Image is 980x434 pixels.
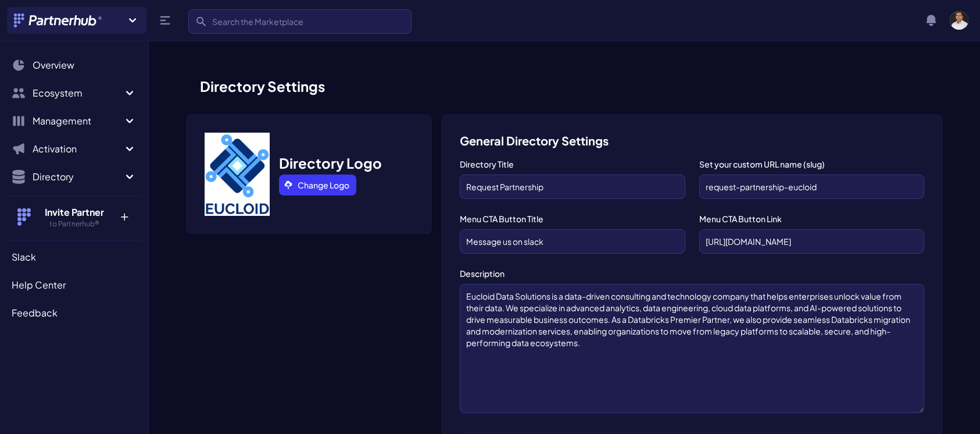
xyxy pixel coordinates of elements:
input: partnerhub-partners [699,175,924,199]
span: Ecosystem [33,86,123,100]
img: Jese picture [205,133,270,216]
label: Menu CTA Button Title [460,213,685,225]
input: Search the Marketplace [188,9,412,34]
span: Overview [33,58,74,72]
button: Ecosystem [7,81,141,105]
input: Join Us [460,229,685,254]
h4: Invite Partner [37,205,112,219]
label: Menu CTA Button Link [699,213,924,225]
a: Help Center [7,273,141,297]
h5: to Partnerhub® [37,219,112,229]
button: Management [7,109,141,133]
button: Activation [7,137,141,161]
h3: Directory Logo [279,154,382,172]
span: Feedback [12,306,58,320]
button: Invite Partner to Partnerhub® + [7,195,141,238]
h3: General Directory Settings [460,133,924,149]
label: Directory Title [460,158,685,170]
span: Activation [33,142,123,156]
label: Set your custom URL name (slug) [699,158,924,170]
span: Slack [12,250,36,264]
a: Slack [7,246,141,269]
button: Directory [7,165,141,188]
span: Directory [33,170,123,184]
h1: Directory Settings [186,77,943,95]
a: Overview [7,54,141,77]
a: Feedback [7,301,141,325]
img: user photo [950,11,968,30]
span: Help Center [12,278,66,292]
input: Partnerhub® Directory [460,175,685,199]
textarea: Eucloid Data Solutions is a data-driven consulting and technology company that helps enterprises ... [460,284,924,413]
a: Change Logo [279,175,356,195]
label: Description [460,268,924,279]
input: partnerhub.app/register [699,229,924,254]
p: + [112,205,137,224]
img: Partnerhub® Logo [14,13,103,27]
span: Management [33,114,123,128]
